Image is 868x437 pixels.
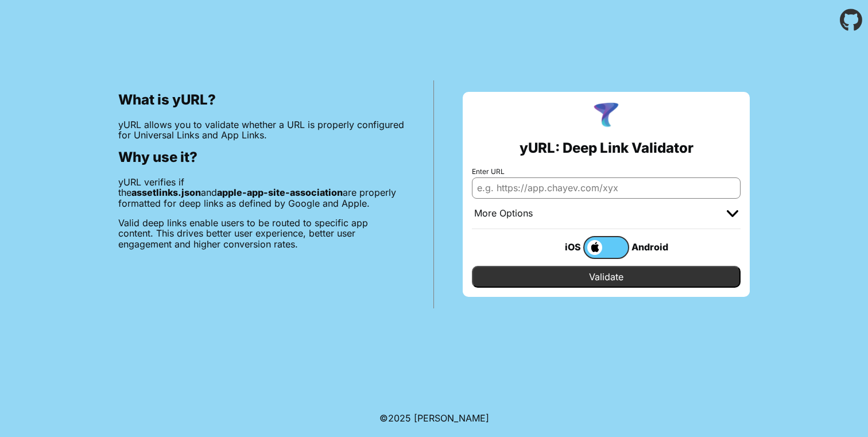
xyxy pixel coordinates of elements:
[472,168,741,176] label: Enter URL
[727,210,738,217] img: chevron
[118,119,405,141] p: yURL allows you to validate whether a URL is properly configured for Universal Links and App Links.
[131,187,201,198] b: assetlinks.json
[118,149,405,165] h2: Why use it?
[591,101,621,131] img: yURL Logo
[537,239,583,254] div: iOS
[629,239,675,254] div: Android
[217,187,343,198] b: apple-app-site-association
[388,412,411,424] span: 2025
[472,177,741,198] input: e.g. https://app.chayev.com/xyx
[474,208,533,219] div: More Options
[472,266,741,288] input: Validate
[520,140,693,156] h2: yURL: Deep Link Validator
[379,399,489,437] footer: ©
[118,92,405,108] h2: What is yURL?
[118,218,405,249] p: Valid deep links enable users to be routed to specific app content. This drives better user exper...
[414,412,489,424] a: Michael Ibragimchayev's Personal Site
[118,177,405,208] p: yURL verifies if the and are properly formatted for deep links as defined by Google and Apple.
